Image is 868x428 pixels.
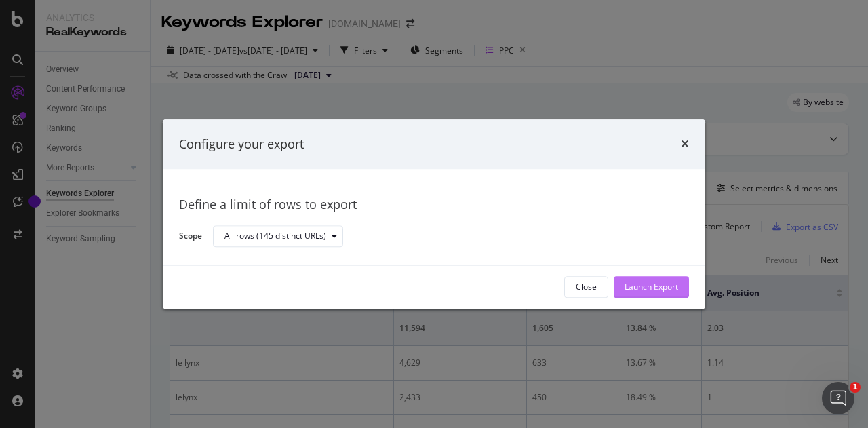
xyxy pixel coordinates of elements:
div: times [681,136,689,153]
div: Close [576,281,597,293]
div: Launch Export [625,281,678,293]
div: All rows (145 distinct URLs) [224,233,326,241]
iframe: Intercom live chat [822,382,854,414]
div: Configure your export [179,136,304,153]
button: All rows (145 distinct URLs) [213,226,343,248]
div: Define a limit of rows to export [179,197,689,214]
div: modal [163,119,705,309]
button: Close [564,276,608,298]
span: 1 [850,382,861,393]
label: Scope [179,230,202,245]
button: Launch Export [614,276,689,298]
